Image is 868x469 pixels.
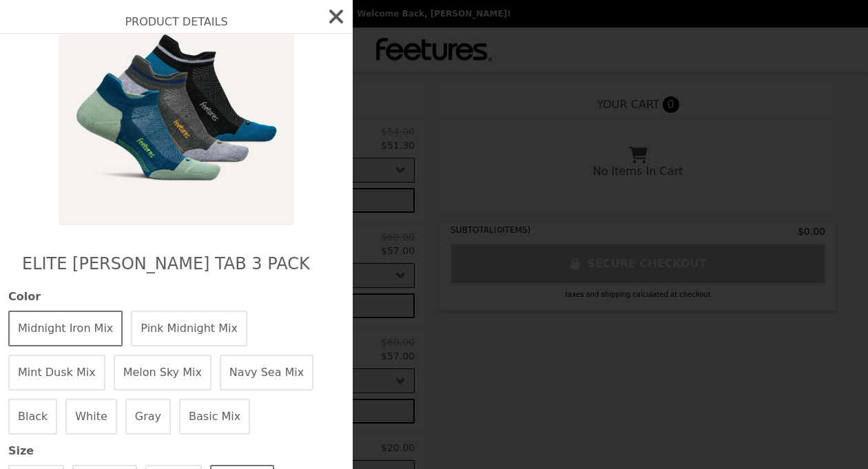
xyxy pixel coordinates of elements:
[8,399,57,435] button: Black
[125,399,171,435] button: Gray
[179,399,250,435] button: Basic Mix
[65,399,117,435] button: White
[131,311,247,346] button: Pink Midnight Mix
[8,311,123,346] button: Midnight Iron Mix
[8,443,344,459] span: Size
[220,355,313,390] button: Navy Sea Mix
[8,355,105,390] button: Mint Dusk Mix
[22,253,331,275] h2: Elite [PERSON_NAME] Tab 3 Pack
[8,289,344,305] span: Color
[114,355,211,390] button: Melon Sky Mix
